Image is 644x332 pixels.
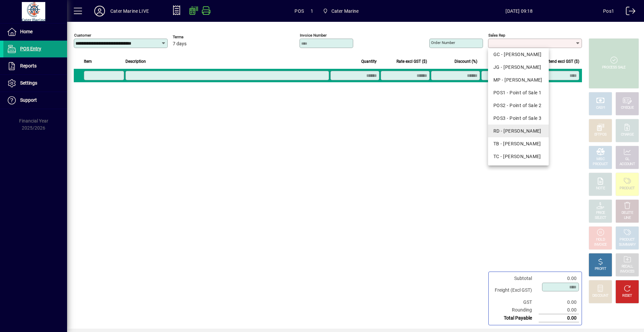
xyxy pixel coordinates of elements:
[621,1,636,23] a: Logout
[491,298,539,306] td: GST
[596,237,605,242] div: HOLD
[493,51,543,58] div: GC - [PERSON_NAME]
[488,48,549,61] mat-option: GC - Gerard Cantin
[622,293,632,298] div: RESET
[331,6,359,16] span: Cater Marine
[320,5,362,17] span: Cater Marine
[595,216,606,221] div: SELECT
[622,264,633,269] div: RECALL
[396,58,427,65] span: Rate excl GST ($)
[620,237,635,242] div: PRODUCT
[620,186,635,191] div: PRODUCT
[595,267,606,272] div: PROFIT
[294,6,304,16] span: POS
[491,306,539,314] td: Rounding
[3,23,67,40] a: Home
[173,41,186,47] span: 7 days
[493,128,543,135] div: RD - [PERSON_NAME]
[620,162,635,167] div: ACCOUNT
[488,33,505,38] mat-label: Sales rep
[488,112,549,125] mat-option: POS3 - Point of Sale 3
[621,132,634,137] div: CHARGE
[593,162,608,167] div: PRODUCT
[493,140,543,147] div: TB - [PERSON_NAME]
[74,33,91,38] mat-label: Customer
[624,216,631,221] div: LINE
[488,99,549,112] mat-option: POS2 - Point of Sale 2
[84,58,92,65] span: Item
[620,269,634,274] div: INVOICES
[3,75,67,92] a: Settings
[435,6,603,16] span: [DATE] 09:18
[431,40,455,45] mat-label: Order number
[596,105,605,110] div: CASH
[544,58,579,65] span: Extend excl GST ($)
[3,58,67,75] a: Reports
[491,282,539,298] td: Freight (Excl GST)
[493,153,543,160] div: TC - [PERSON_NAME]
[603,6,614,16] div: Pos1
[454,58,477,65] span: Discount (%)
[625,157,630,162] div: GL
[3,92,67,109] a: Support
[539,298,579,306] td: 0.00
[493,64,543,71] div: JG - [PERSON_NAME]
[110,6,149,16] div: Cater Marine LIVE
[594,242,606,247] div: INVOICE
[596,157,604,162] div: MISC
[20,29,33,34] span: Home
[488,86,549,99] mat-option: POS1 - Point of Sale 1
[488,74,549,86] mat-option: MP - Margaret Pierce
[594,132,607,137] div: EFTPOS
[596,186,605,191] div: NOTE
[488,61,549,74] mat-option: JG - John Giles
[491,275,539,282] td: Subtotal
[596,210,605,216] div: PRICE
[311,6,313,16] span: 1
[619,242,636,247] div: SUMMARY
[622,210,633,216] div: DELETE
[488,137,549,150] mat-option: TB - Tess Brook
[493,115,543,122] div: POS3 - Point of Sale 3
[493,89,543,96] div: POS1 - Point of Sale 1
[488,125,549,137] mat-option: RD - Richard Darby
[493,77,543,84] div: MP - [PERSON_NAME]
[20,63,37,68] span: Reports
[20,46,41,51] span: POS Entry
[361,58,377,65] span: Quantity
[539,275,579,282] td: 0.00
[20,97,37,103] span: Support
[602,65,626,70] div: PROCESS SALE
[89,5,110,17] button: Profile
[20,80,37,86] span: Settings
[539,314,579,322] td: 0.00
[493,102,543,109] div: POS2 - Point of Sale 2
[491,314,539,322] td: Total Payable
[621,105,634,110] div: CHEQUE
[125,58,146,65] span: Description
[592,293,608,298] div: DISCOUNT
[488,150,549,163] mat-option: TC - Trish Chamberlain
[300,33,327,38] mat-label: Invoice number
[173,35,213,39] span: Terms
[539,306,579,314] td: 0.00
